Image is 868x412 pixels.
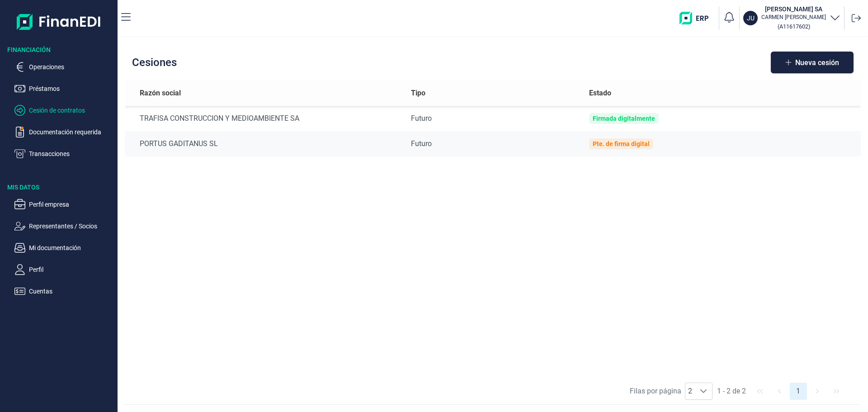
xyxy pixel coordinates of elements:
[29,105,114,116] p: Cesión de contratos
[14,264,114,275] button: Perfil
[17,7,101,36] img: Logo de aplicación
[14,105,114,116] button: Cesión de contratos
[140,88,181,99] span: Razón social
[14,286,114,297] button: Cuentas
[14,127,114,137] button: Documentación requerida
[132,56,177,69] h2: Cesiones
[29,286,114,297] p: Cuentas
[747,14,755,23] p: JU
[14,221,114,232] button: Representantes / Socios
[589,88,611,99] span: Estado
[411,88,425,99] span: Tipo
[795,59,839,66] span: Nueva cesión
[14,62,114,72] button: Operaciones
[140,113,396,124] div: TRAFISA CONSTRUCCION Y MEDIOAMBIENTE SA
[593,115,655,122] div: Firmada digitalmente
[29,242,114,253] p: Mi documentación
[29,221,114,232] p: Representantes / Socios
[790,383,807,400] button: Page 1
[778,23,810,30] small: Copiar cif
[14,199,114,210] button: Perfil empresa
[29,83,114,94] p: Préstamos
[771,52,854,73] button: Nueva cesión
[761,5,826,14] h3: [PERSON_NAME] SA
[14,242,114,253] button: Mi documentación
[14,83,114,94] button: Préstamos
[29,199,114,210] p: Perfil empresa
[630,386,681,397] span: Filas por página
[29,62,114,72] p: Operaciones
[29,264,114,275] p: Perfil
[685,383,695,399] span: 2
[29,127,114,137] p: Documentación requerida
[743,5,840,32] button: JU[PERSON_NAME] SACARMEN [PERSON_NAME](A11617602)
[29,148,114,159] p: Transacciones
[411,138,575,149] div: Futuro
[761,14,826,21] p: CARMEN [PERSON_NAME]
[679,12,715,24] img: erp
[14,148,114,159] button: Transacciones
[713,383,750,400] span: 1 - 2 de 2
[593,140,650,147] div: Pte. de firma digital
[411,113,575,124] div: Futuro
[140,138,396,149] div: PORTUS GADITANUS SL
